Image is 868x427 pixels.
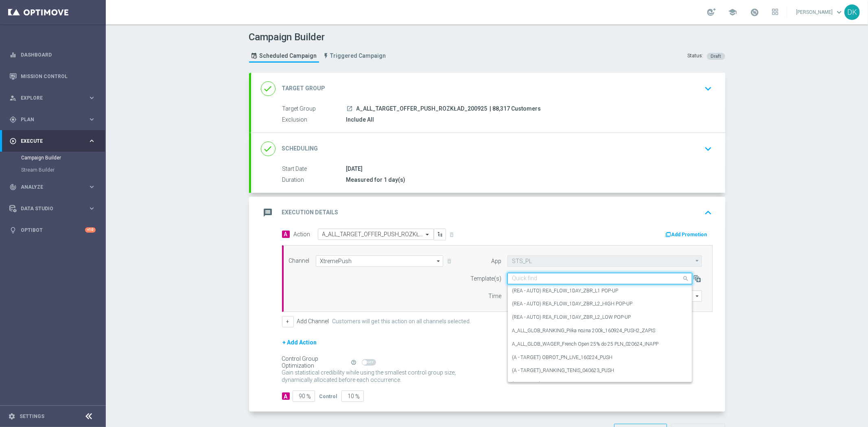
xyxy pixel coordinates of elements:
[346,176,709,184] div: Measured for 1 day(s)
[491,258,501,265] label: App
[512,351,688,364] div: (A - TARGET) OBROT_PN_LIVE_160224_PUSH
[261,81,715,96] div: done Target Group keyboard_arrow_down
[88,115,96,123] i: keyboard_arrow_right
[330,52,386,59] span: Triggered Campaign
[665,230,710,239] button: Add Promotion
[512,364,688,377] div: (A - TARGET)_RANKING_TENIS_040623_PUSH
[260,52,317,59] span: Scheduled Campaign
[282,145,318,152] h2: Scheduling
[512,301,632,307] label: (REA - AUTO) REA_FLOW_1DAY_ZBR_L2_HIGH POP-UP
[693,256,702,266] i: arrow_drop_down
[9,205,88,212] div: Data Studio
[702,207,715,219] i: keyboard_arrow_up
[282,392,290,400] div: A
[702,81,715,96] button: keyboard_arrow_down
[261,141,715,157] div: done Scheduling keyboard_arrow_down
[21,139,88,144] span: Execute
[21,219,85,241] a: Optibot
[9,52,96,58] button: equalizer Dashboard
[512,311,688,324] div: (REA - AUTO) REA_FLOW_1DAY_ZBR_L2_LOW POP-UP
[470,275,501,282] label: Template(s)
[512,324,688,338] div: A_ALL_GLOB_RANKING_Piłka nożna 200k_160924_PUSH2_ZAPIS
[435,256,443,266] i: arrow_drop_down
[9,227,17,234] i: lightbulb
[702,141,715,157] button: keyboard_arrow_down
[289,257,310,264] label: Channel
[21,164,105,176] div: Stream Builder
[21,152,105,164] div: Campaign Builder
[282,209,339,216] h2: Execution Details
[512,284,688,298] div: (REA - AUTO) REA_FLOW_1DAY_ZBR_L1 POP-UP
[88,137,96,145] i: keyboard_arrow_right
[20,414,44,419] a: Settings
[249,49,319,63] a: Scheduled Campaign
[728,8,737,17] span: school
[9,138,96,144] div: play_circle_outline Execute keyboard_arrow_right
[711,54,721,59] span: Draft
[512,341,658,348] label: A_ALL_GLOB_WAGER_French Open 25% do 25 PLN_020624_INAPP
[319,392,337,400] div: Control
[249,31,390,43] h1: Campaign Builder
[512,288,618,294] label: (REA - AUTO) REA_FLOW_1DAY_ZBR_L1 POP-UP
[9,94,17,102] i: person_search
[21,185,88,190] span: Analyze
[282,176,346,184] label: Duration
[282,316,294,327] button: +
[21,167,85,173] a: Stream Builder
[512,367,614,374] label: (A - TARGET)_RANKING_TENIS_040623_PUSH
[307,393,311,400] span: %
[512,338,688,351] div: A_ALL_GLOB_WAGER_French Open 25% do 25 PLN_020624_INAPP
[297,318,329,325] label: Add Channel
[9,227,96,233] div: lightbulb Optibot +10
[21,96,88,100] span: Explore
[351,359,357,365] i: help_outline
[9,137,17,145] i: play_circle_outline
[318,229,434,240] ng-select: A_ALL_TARGET_OFFER_PUSH_ROZKŁAD_200925
[88,205,96,212] i: keyboard_arrow_right
[88,94,96,102] i: keyboard_arrow_right
[512,377,688,391] div: (A - TARGET)DAILY_ZWROT_TENIS_230124_INAPP_NONZAPIS
[702,143,715,155] i: keyboard_arrow_down
[261,142,275,156] i: done
[9,184,96,190] div: track_changes Analyze keyboard_arrow_right
[9,137,88,145] div: Execute
[356,105,488,113] span: A_ALL_TARGET_OFFER_PUSH_ROZKŁAD_200925
[9,219,96,241] div: Optibot
[350,358,362,367] button: help_outline
[9,183,17,191] i: track_changes
[347,105,353,112] i: launch
[9,116,96,123] button: gps_fixed Plan keyboard_arrow_right
[835,8,844,17] span: keyboard_arrow_down
[512,314,631,321] label: (REA - AUTO) REA_FLOW_1DAY_ZBR_L2_LOW POP-UP
[21,206,88,211] span: Data Studio
[795,6,844,18] a: [PERSON_NAME]keyboard_arrow_down
[282,105,346,113] label: Target Group
[282,85,326,92] h2: Target Group
[9,95,96,101] button: person_search Explore keyboard_arrow_right
[9,73,96,80] button: Mission Control
[9,116,17,123] i: gps_fixed
[8,413,15,420] i: settings
[702,83,715,95] i: keyboard_arrow_down
[9,183,88,191] div: Analyze
[282,338,318,348] button: + Add Action
[9,116,88,123] div: Plan
[85,227,96,233] div: +10
[332,318,471,325] label: Customers will get this action on all channels selected.
[261,81,275,96] i: done
[88,183,96,191] i: keyboard_arrow_right
[21,117,88,122] span: Plan
[512,381,650,388] label: (A - TARGET)DAILY_ZWROT_TENIS_230124_INAPP_NONZAPIS
[282,355,350,369] div: Control Group Optimization
[21,155,85,161] a: Campaign Builder
[294,231,310,238] label: Action
[9,94,88,102] div: Explore
[693,291,702,301] i: arrow_drop_down
[356,393,360,400] span: %
[282,166,346,173] label: Start Date
[9,205,96,212] button: Data Studio keyboard_arrow_right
